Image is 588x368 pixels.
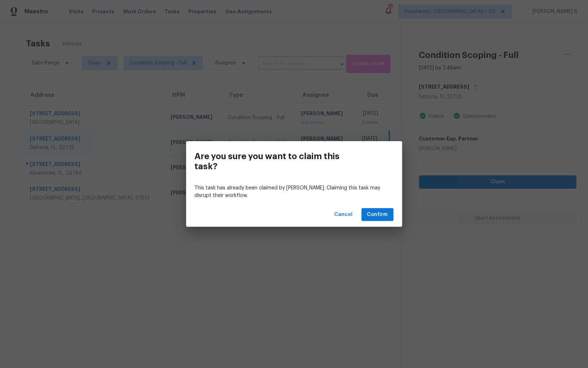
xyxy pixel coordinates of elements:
[367,210,388,219] span: Confirm
[195,151,361,171] h3: Are you sure you want to claim this task?
[335,210,353,219] span: Cancel
[195,184,394,199] p: This task has already been claimed by [PERSON_NAME]. Claiming this task may disrupt their workflow.
[332,208,356,221] button: Cancel
[362,208,394,221] button: Confirm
